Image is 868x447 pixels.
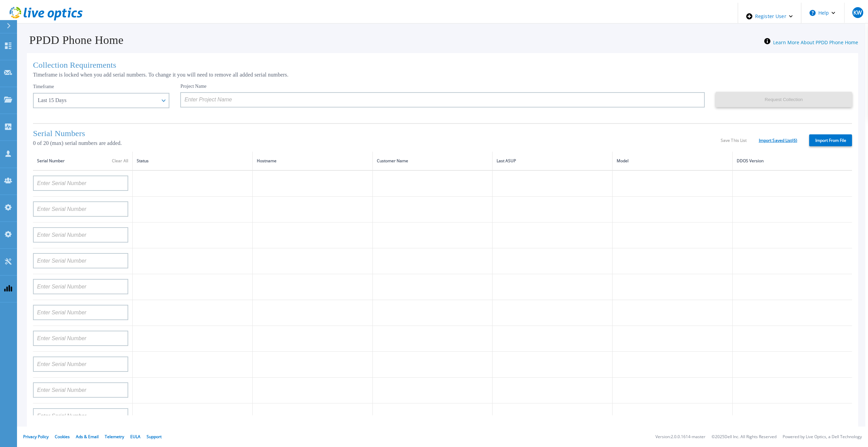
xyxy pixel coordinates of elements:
[783,435,862,439] li: Powered by Live Optics, a Dell Technology
[712,435,777,439] li: © 2025 Dell Inc. All Rights Reserved
[33,382,128,398] input: Enter Serial Number
[37,157,128,165] div: Serial Number
[801,3,844,23] button: Help
[716,92,852,107] button: Request Collection
[809,134,852,146] label: Import From File
[38,97,157,103] div: Last 15 Days
[33,279,128,294] input: Enter Serial Number
[493,152,613,170] th: Last ASUP
[33,84,54,89] label: Timeframe
[655,435,705,439] li: Version: 2.0.0.1614-master
[33,408,128,424] input: Enter Serial Number
[105,434,124,440] a: Telemetry
[33,227,128,243] input: Enter Serial Number
[773,39,858,46] a: Learn More About PPDD Phone Home
[23,434,49,440] a: Privacy Policy
[33,331,128,346] input: Enter Serial Number
[613,152,733,170] th: Model
[738,3,801,30] div: Register User
[33,357,128,372] input: Enter Serial Number
[372,152,493,170] th: Customer Name
[33,201,128,217] input: Enter Serial Number
[180,92,704,107] input: Enter Project Name
[130,434,140,440] a: EULA
[33,129,721,138] h1: Serial Numbers
[33,176,128,191] input: Enter Serial Number
[33,253,128,268] input: Enter Serial Number
[853,10,862,15] span: KW
[133,152,253,170] th: Status
[20,34,123,47] h1: PPDD Phone Home
[759,138,797,143] a: Import Saved List ( 6 )
[180,84,206,89] label: Project Name
[33,305,128,320] input: Enter Serial Number
[732,152,852,170] th: DDOS Version
[76,434,99,440] a: Ads & Email
[147,434,162,440] a: Support
[33,140,721,146] p: 0 of 20 (max) serial numbers are added.
[33,61,852,70] h1: Collection Requirements
[33,72,852,78] p: Timeframe is locked when you add serial numbers. To change it you will need to remove all added s...
[55,434,70,440] a: Cookies
[252,152,372,170] th: Hostname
